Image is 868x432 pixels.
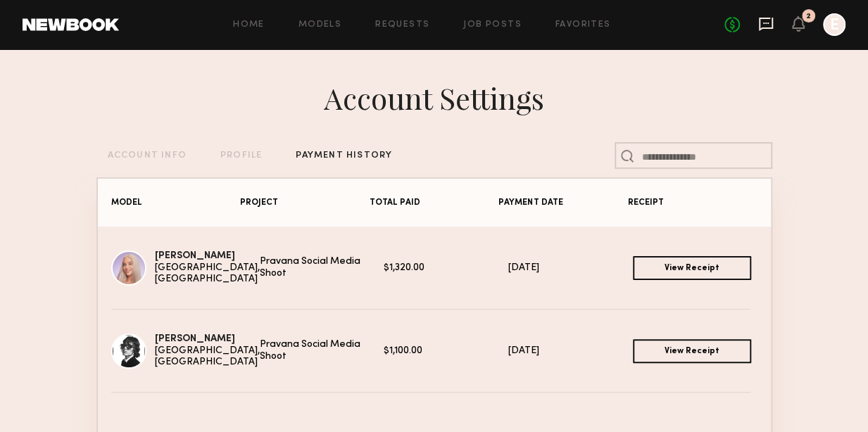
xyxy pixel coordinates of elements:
div: PAYMENT DATE [498,198,628,208]
div: $1,100.00 [384,345,508,357]
div: [GEOGRAPHIC_DATA], [GEOGRAPHIC_DATA] [155,345,260,369]
div: TOTAL PAID [370,198,499,208]
img: Sofia M. [111,250,146,286]
div: [DATE] [508,345,633,357]
div: [DATE] [508,262,633,274]
div: PROFILE [220,151,262,160]
a: E [823,13,845,36]
div: Pravana Social Media Shoot [260,339,384,363]
img: Zack B. [111,333,146,369]
div: [GEOGRAPHIC_DATA], [GEOGRAPHIC_DATA] [155,262,260,286]
a: [PERSON_NAME] [155,334,235,343]
div: Account Settings [324,78,544,117]
div: PAYMENT HISTORY [296,151,392,160]
a: Home [233,20,265,30]
div: Pravana Social Media Shoot [260,256,384,280]
a: Job Posts [463,20,522,30]
a: View Receipt [633,339,752,363]
a: [PERSON_NAME] [155,251,235,260]
div: PROJECT [240,198,370,208]
div: MODEL [111,198,241,208]
div: 2 [806,13,811,20]
a: Favorites [555,20,611,30]
div: ACCOUNT INFO [108,151,187,160]
div: $1,320.00 [384,262,508,274]
div: RECEIPT [628,198,757,208]
a: View Receipt [633,256,752,280]
a: Requests [375,20,429,30]
a: Models [298,20,341,30]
